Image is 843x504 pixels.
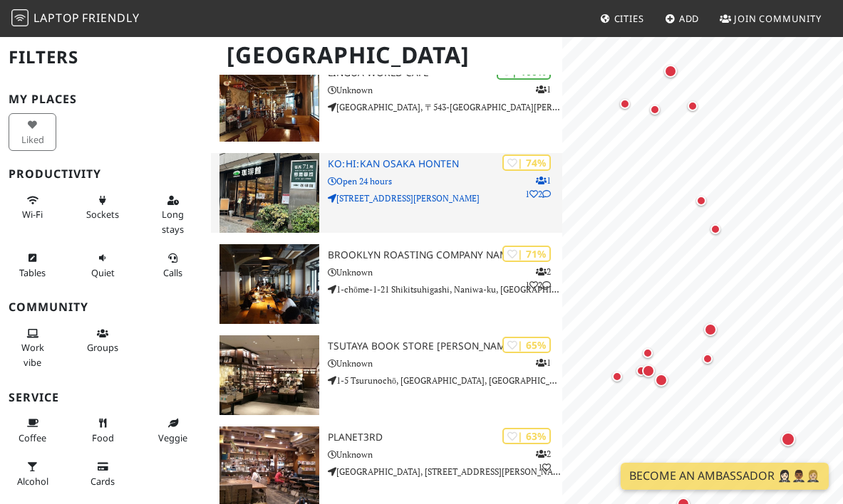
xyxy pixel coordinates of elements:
span: Stable Wi-Fi [22,208,43,221]
div: Map marker [699,350,716,367]
p: [GEOGRAPHIC_DATA], [STREET_ADDRESS][PERSON_NAME] [328,465,562,478]
div: | 74% [502,154,551,171]
a: Cities [594,6,650,31]
h3: Service [9,391,202,404]
div: Map marker [693,192,710,209]
button: Coffee [9,411,56,449]
div: Map marker [684,98,701,115]
button: Food [79,411,127,449]
button: Work vibe [9,322,56,374]
span: Veggie [158,431,187,444]
p: [GEOGRAPHIC_DATA], 〒543-[GEOGRAPHIC_DATA][PERSON_NAME], [GEOGRAPHIC_DATA] [328,100,562,114]
span: Add [679,12,700,25]
p: Unknown [328,266,562,279]
span: Join Community [734,12,822,25]
span: Coffee [19,431,46,444]
p: [STREET_ADDRESS][PERSON_NAME] [328,191,562,205]
span: Food [92,431,114,444]
p: 2 1 2 [525,265,551,292]
p: Open 24 hours [328,174,562,188]
img: Brooklyn Roasting Company Namba [219,244,319,324]
div: Map marker [639,362,658,380]
p: Unknown [328,357,562,370]
p: 1 1 2 [525,174,551,201]
div: Map marker [646,101,663,118]
img: LaptopFriendly [11,9,29,26]
a: KOːHIːKAN Osaka Honten | 74% 112 KOːHIːKAN Osaka Honten Open 24 hours [STREET_ADDRESS][PERSON_NAME] [211,153,562,233]
h3: Brooklyn Roasting Company Namba [328,249,562,261]
span: Group tables [87,341,118,354]
button: Wi-Fi [9,189,56,226]
p: 1-5 Tsurunochō, [GEOGRAPHIC_DATA], [GEOGRAPHIC_DATA] [328,374,562,387]
a: LaptopFriendly LaptopFriendly [11,6,140,31]
p: 2 1 [536,447,551,474]
div: | 63% [502,428,551,444]
div: Map marker [701,320,720,339]
div: | 65% [502,337,551,353]
div: Map marker [707,221,724,238]
a: Become an Ambassador 🤵🏻‍♀️🤵🏾‍♂️🤵🏼‍♀️ [621,463,829,490]
div: Map marker [633,362,650,379]
button: Groups [79,322,127,359]
span: Cities [614,12,644,25]
a: Lingua World Cafe | 100% 1 Lingua World Cafe Unknown [GEOGRAPHIC_DATA], 〒543-[GEOGRAPHIC_DATA][PE... [211,62,562,142]
button: Tables [9,246,56,284]
div: Map marker [609,368,626,385]
img: KOːHIːKAN Osaka Honten [219,153,319,233]
a: TSUTAYA BOOK STORE 梅田MeRISE | 65% 1 TSUTAYA BOOK STORE [PERSON_NAME] Unknown 1-5 Tsurunochō, [GEO... [211,335,562,415]
span: Quiet [91,266,115,279]
span: Alcohol [17,475,48,488]
button: Cards [79,455,127,493]
a: Brooklyn Roasting Company Namba | 71% 212 Brooklyn Roasting Company Namba Unknown 1-chōme-1-21 Sh... [211,244,562,324]
button: Veggie [149,411,197,449]
img: Lingua World Cafe [219,62,319,142]
div: Map marker [639,345,656,362]
button: Calls [149,246,197,284]
div: Map marker [652,371,671,389]
p: 1 [536,356,551,369]
p: Unknown [328,448,562,461]
h2: Filters [9,36,202,79]
span: Credit cards [90,475,115,488]
button: Long stays [149,189,197,241]
p: 1-chōme-1-21 Shikitsuhigashi, Naniwa-ku, [GEOGRAPHIC_DATA] [328,283,562,296]
h1: [GEOGRAPHIC_DATA] [215,36,559,75]
span: Long stays [162,208,184,235]
button: Alcohol [9,455,56,493]
h3: Planet3rd [328,431,562,443]
span: Video/audio calls [163,266,182,279]
h3: Community [9,300,202,314]
span: Work-friendly tables [19,266,46,279]
h3: KOːHIːKAN Osaka Honten [328,158,562,170]
span: Power sockets [86,208,119,221]
span: Friendly [82,10,139,26]
h3: Productivity [9,167,202,181]
a: Join Community [714,6,827,31]
button: Quiet [79,246,127,284]
img: TSUTAYA BOOK STORE 梅田MeRISE [219,335,319,415]
button: Sockets [79,189,127,226]
h3: My Places [9,93,202,106]
h3: TSUTAYA BOOK STORE [PERSON_NAME] [328,340,562,352]
span: Laptop [33,10,80,26]
span: People working [21,341,44,368]
div: Map marker [661,62,680,80]
a: Add [659,6,705,31]
div: Map marker [778,429,798,449]
div: | 71% [502,246,551,262]
div: Map marker [616,95,633,112]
